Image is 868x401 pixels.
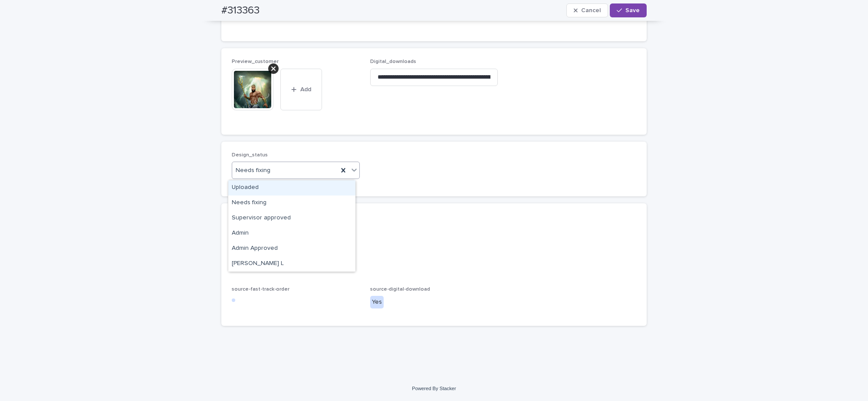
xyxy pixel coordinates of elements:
[370,59,416,64] span: Digital_downloads
[280,69,322,110] button: Add
[581,7,601,13] span: Cancel
[232,59,279,64] span: Preview_customer
[228,180,355,196] div: Uploaded
[228,196,355,211] div: Needs fixing
[412,386,456,391] a: Powered By Stacker
[625,7,640,13] span: Save
[236,166,270,175] span: Needs fixing
[232,287,289,292] span: source-fast-track-order
[370,287,430,292] span: source-digital-download
[228,256,355,272] div: Ritch L
[610,3,647,17] button: Save
[370,296,384,308] div: Yes
[300,86,311,93] span: Add
[228,211,355,226] div: Supervisor approved
[232,224,636,233] p: -
[232,260,636,269] p: -
[221,4,260,17] h2: #313363
[228,241,355,256] div: Admin Approved
[228,226,355,241] div: Admin
[566,3,608,17] button: Cancel
[232,152,268,158] span: Design_status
